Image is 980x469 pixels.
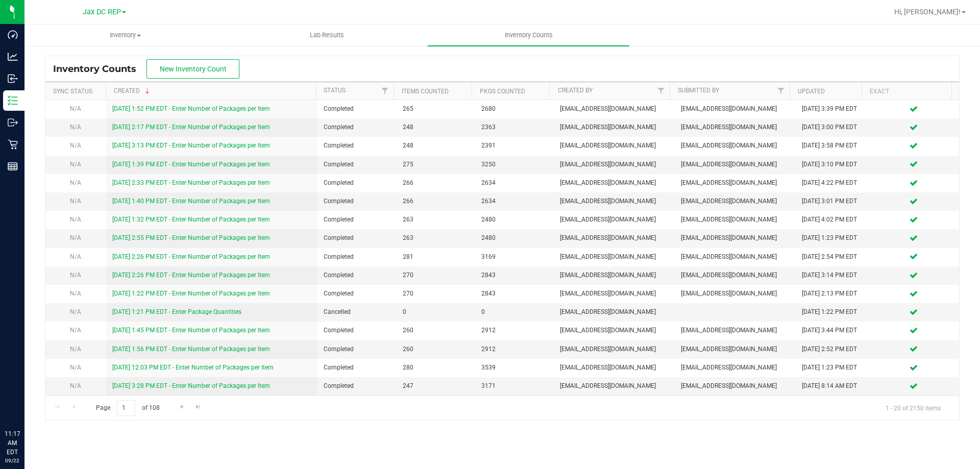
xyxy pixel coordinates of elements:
[112,345,270,353] a: [DATE] 1:56 PM EDT - Enter Number of Packages per Item
[681,233,790,243] span: [EMAIL_ADDRESS][DOMAIN_NAME]
[324,307,390,317] span: Cancelled
[802,307,862,317] div: [DATE] 1:22 PM EDT
[560,289,669,299] span: [EMAIL_ADDRESS][DOMAIN_NAME]
[403,160,469,169] span: 275
[53,63,146,75] span: Inventory Counts
[87,400,168,416] span: Page of 108
[481,178,548,188] span: 2634
[377,82,394,100] a: Filter
[403,233,469,243] span: 263
[175,400,189,414] a: Go to the next page
[481,160,548,169] span: 3250
[802,252,862,262] div: [DATE] 2:54 PM EDT
[324,381,390,391] span: Completed
[296,31,358,40] span: Lab Results
[481,233,548,243] span: 2480
[481,344,548,354] span: 2912
[681,381,790,391] span: [EMAIL_ADDRESS][DOMAIN_NAME]
[191,400,206,414] a: Go to the last page
[681,196,790,206] span: [EMAIL_ADDRESS][DOMAIN_NAME]
[481,215,548,225] span: 2480
[5,429,20,457] p: 11:17 AM EDT
[324,87,346,94] a: Status
[560,104,669,114] span: [EMAIL_ADDRESS][DOMAIN_NAME]
[25,31,226,40] span: Inventory
[403,196,469,206] span: 266
[481,326,548,335] span: 2912
[681,363,790,373] span: [EMAIL_ADDRESS][DOMAIN_NAME]
[560,196,669,206] span: [EMAIL_ADDRESS][DOMAIN_NAME]
[324,344,390,354] span: Completed
[802,122,862,132] div: [DATE] 3:00 PM EDT
[560,326,669,335] span: [EMAIL_ADDRESS][DOMAIN_NAME]
[324,196,390,206] span: Completed
[112,382,270,389] a: [DATE] 3:28 PM EDT - Enter Number of Packages per Item
[560,215,669,225] span: [EMAIL_ADDRESS][DOMAIN_NAME]
[70,105,81,112] span: N/A
[112,234,270,241] a: [DATE] 2:55 PM EDT - Enter Number of Packages per Item
[117,400,135,416] input: 1
[802,233,862,243] div: [DATE] 1:23 PM EDT
[324,141,390,151] span: Completed
[403,122,469,132] span: 248
[160,65,227,73] span: New Inventory Count
[70,308,81,315] span: N/A
[226,24,428,46] a: Lab Results
[112,142,270,149] a: [DATE] 3:13 PM EDT - Enter Number of Packages per Item
[403,381,469,391] span: 247
[802,196,862,206] div: [DATE] 3:01 PM EDT
[681,104,790,114] span: [EMAIL_ADDRESS][DOMAIN_NAME]
[114,87,152,94] a: Created
[112,179,270,186] a: [DATE] 2:33 PM EDT - Enter Number of Packages per Item
[5,457,20,464] p: 09/22
[802,178,862,188] div: [DATE] 4:22 PM EDT
[70,234,81,241] span: N/A
[70,198,81,205] span: N/A
[802,381,862,391] div: [DATE] 8:14 AM EDT
[112,271,270,279] a: [DATE] 2:26 PM EDT - Enter Number of Packages per Item
[70,382,81,389] span: N/A
[146,59,239,79] button: New Inventory Count
[802,289,862,299] div: [DATE] 2:13 PM EDT
[681,270,790,280] span: [EMAIL_ADDRESS][DOMAIN_NAME]
[53,88,92,95] a: Sync Status
[112,105,270,112] a: [DATE] 1:52 PM EDT - Enter Number of Packages per Item
[481,363,548,373] span: 3539
[560,141,669,151] span: [EMAIL_ADDRESS][DOMAIN_NAME]
[560,363,669,373] span: [EMAIL_ADDRESS][DOMAIN_NAME]
[481,289,548,299] span: 2843
[403,289,469,299] span: 270
[112,327,270,334] a: [DATE] 1:45 PM EDT - Enter Number of Packages per Item
[324,252,390,262] span: Completed
[324,104,390,114] span: Completed
[112,364,274,371] a: [DATE] 12:03 PM EDT - Enter Number of Packages per Item
[10,387,41,418] iframe: Resource center
[403,326,469,335] span: 260
[560,233,669,243] span: [EMAIL_ADDRESS][DOMAIN_NAME]
[560,178,669,188] span: [EMAIL_ADDRESS][DOMAIN_NAME]
[70,161,81,168] span: N/A
[70,124,81,131] span: N/A
[403,363,469,373] span: 280
[70,290,81,297] span: N/A
[481,252,548,262] span: 3169
[8,161,18,171] inline-svg: Reports
[402,88,449,95] a: Items Counted
[894,8,961,16] span: Hi, [PERSON_NAME]!
[324,289,390,299] span: Completed
[481,381,548,391] span: 3171
[481,307,548,317] span: 0
[681,344,790,354] span: [EMAIL_ADDRESS][DOMAIN_NAME]
[8,139,18,150] inline-svg: Retail
[560,307,669,317] span: [EMAIL_ADDRESS][DOMAIN_NAME]
[8,117,18,128] inline-svg: Outbound
[8,73,18,84] inline-svg: Inbound
[112,290,270,297] a: [DATE] 1:22 PM EDT - Enter Number of Packages per Item
[70,271,81,279] span: N/A
[112,308,241,315] a: [DATE] 1:21 PM EDT - Enter Package Quantities
[481,104,548,114] span: 2680
[112,161,270,168] a: [DATE] 1:39 PM EDT - Enter Number of Packages per Item
[802,141,862,151] div: [DATE] 3:58 PM EDT
[324,215,390,225] span: Completed
[560,344,669,354] span: [EMAIL_ADDRESS][DOMAIN_NAME]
